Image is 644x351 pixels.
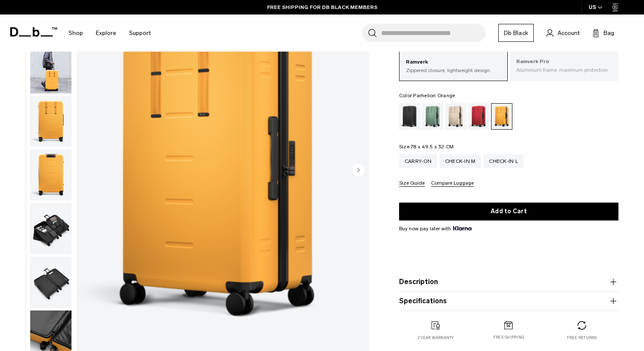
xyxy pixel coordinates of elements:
[406,67,501,74] p: Zippered closure, lightweight design.
[592,28,614,38] button: Bag
[468,103,489,130] a: Sprite Lightning Red
[498,24,534,42] a: Db Black
[491,103,512,130] a: Parhelion Orange
[431,180,474,187] button: Compare Luggage
[30,149,72,200] img: Ramverk Check-in Luggage Large Parhelion Orange
[129,18,151,48] a: Support
[516,66,612,74] p: Aluminium frame, maximum protection.
[399,277,618,287] button: Description
[399,103,420,130] a: Black Out
[399,296,618,306] button: Specifications
[399,225,471,232] span: Buy now pay later with
[558,29,580,38] span: Account
[546,28,580,38] a: Account
[483,154,523,168] a: Check-in L
[399,180,425,187] button: Size Guide
[62,15,157,52] nav: Main Navigation
[30,203,72,255] button: Ramverk Check-in Luggage Large Parhelion Orange
[30,96,72,147] img: Ramverk Check-in Luggage Large Parhelion Orange
[30,256,72,308] button: Ramverk Check-in Luggage Large Parhelion Orange
[510,51,618,80] a: Ramverk Pro Aluminium frame, maximum protection.
[493,335,524,341] p: Free shipping
[30,149,72,201] button: Ramverk Check-in Luggage Large Parhelion Orange
[30,203,72,254] img: Ramverk Check-in Luggage Large Parhelion Orange
[399,93,455,98] legend: Color:
[516,58,612,66] p: Ramverk Pro
[440,154,481,168] a: Check-in M
[453,226,471,230] img: {"height" => 20, "alt" => "Klarna"}
[399,203,618,220] button: Add to Cart
[69,18,83,48] a: Shop
[96,18,116,48] a: Explore
[30,257,72,308] img: Ramverk Check-in Luggage Large Parhelion Orange
[30,42,72,93] img: Ramverk Check-in Luggage Large Parhelion Orange
[413,93,455,99] span: Parhelion Orange
[445,103,466,130] a: Fogbow Beige
[417,335,454,341] p: 2 year warranty
[406,58,501,67] p: Ramverk
[30,42,72,94] button: Ramverk Check-in Luggage Large Parhelion Orange
[411,144,454,150] span: 78 x 49.5 x 32 CM
[399,144,454,149] legend: Size:
[399,154,437,168] a: Carry-on
[422,103,443,130] a: Green Ray
[267,3,377,11] a: FREE SHIPPING FOR DB BLACK MEMBERS
[30,96,72,148] button: Ramverk Check-in Luggage Large Parhelion Orange
[604,29,614,38] span: Bag
[352,163,365,178] button: Next slide
[567,335,597,341] p: Free returns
